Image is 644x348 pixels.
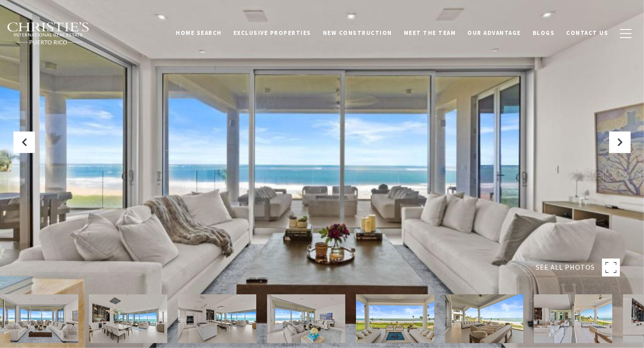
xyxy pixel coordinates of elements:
span: Our Advantage [467,29,521,37]
img: 7000 BAHIA BEACH BLVD #1302 [89,294,167,343]
span: Blogs [533,29,555,37]
a: Home Search [170,25,228,42]
img: Christie's International Real Estate black text logo [7,22,90,45]
span: Contact Us [566,29,608,37]
img: 7000 BAHIA BEACH BLVD #1302 [534,294,612,343]
img: 7000 BAHIA BEACH BLVD #1302 [356,294,434,343]
span: New Construction [323,29,392,37]
img: 7000 BAHIA BEACH BLVD #1302 [178,294,256,343]
a: Blogs [527,25,561,42]
img: 7000 BAHIA BEACH BLVD #1302 [445,294,523,343]
a: Exclusive Properties [228,25,317,42]
a: New Construction [317,25,398,42]
a: Our Advantage [462,25,527,42]
span: Exclusive Properties [233,29,311,37]
a: Meet the Team [398,25,462,42]
img: 7000 BAHIA BEACH BLVD #1302 [267,294,345,343]
span: SEE ALL PHOTOS [536,262,595,273]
